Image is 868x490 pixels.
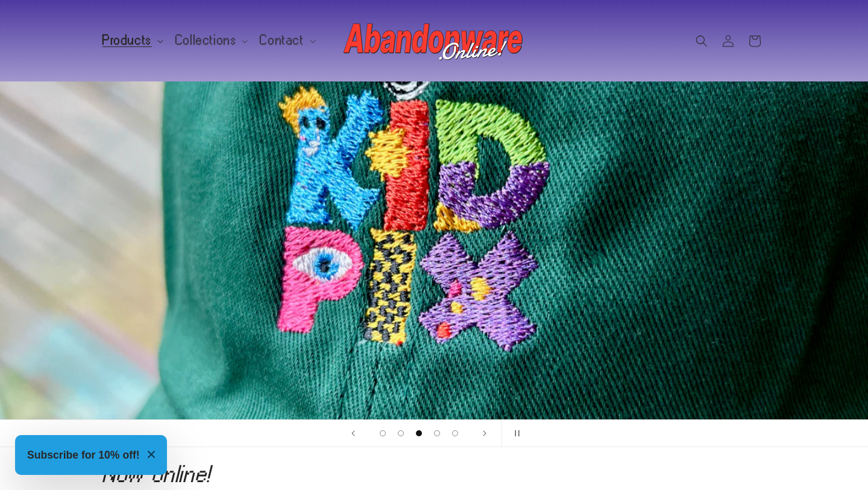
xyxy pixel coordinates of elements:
[410,424,428,442] button: Load slide 3 of 5
[502,420,528,447] button: Pause slideshow
[168,28,253,53] summary: Collections
[175,35,237,46] span: Collections
[392,424,410,442] button: Load slide 2 of 5
[253,28,320,53] summary: Contact
[340,420,366,447] button: Previous slide
[102,464,766,483] h2: Now online!
[260,35,304,46] span: Contact
[339,12,529,69] a: Abandonware
[344,17,524,65] img: Abandonware
[428,424,446,442] button: Load slide 4 of 5
[374,424,392,442] button: Load slide 1 of 5
[95,28,168,53] summary: Products
[102,35,152,46] span: Products
[471,420,498,447] button: Next slide
[446,424,464,442] button: Load slide 5 of 5
[688,28,715,54] summary: Search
